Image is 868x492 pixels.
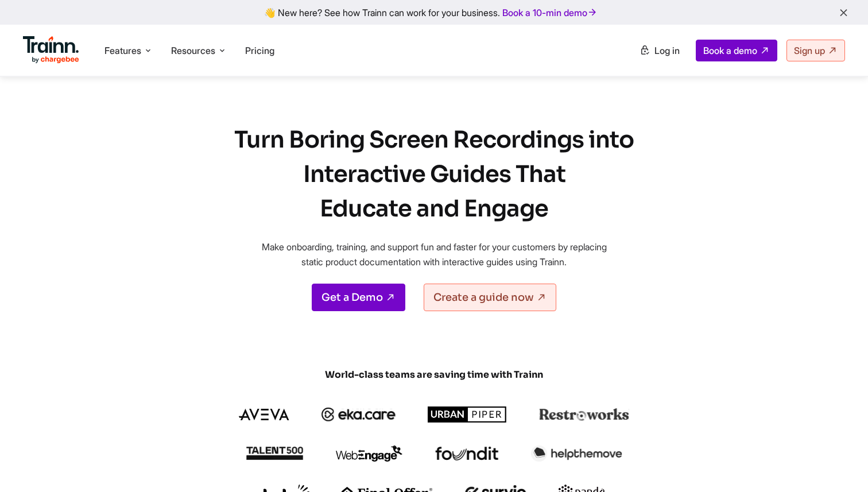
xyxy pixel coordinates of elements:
span: Resources [171,44,215,57]
a: Create a guide now [424,284,556,311]
div: 👋 New here? See how Trainn can work for your business. [7,7,861,18]
img: helpthemove logo [531,445,622,462]
h1: Turn Boring Screen Recordings into Interactive Guides That Educate and Engage [210,123,658,226]
img: Trainn Logo [23,36,79,64]
span: Features [104,44,141,57]
iframe: Chat Widget [811,437,868,492]
img: aveva logo [239,409,289,420]
img: webengage logo [336,445,402,462]
a: Book a 10-min demo [500,5,600,21]
span: Book a demo [703,45,757,56]
a: Book a demo [696,40,777,61]
span: Sign up [794,45,825,56]
p: Make onboarding, training, and support fun and faster for your customers by replacing static prod... [250,240,618,269]
a: Log in [633,40,687,61]
img: foundit logo [435,447,499,460]
a: Pricing [245,45,274,56]
span: Log in [654,45,680,56]
img: restroworks logo [539,408,629,421]
a: Get a Demo [312,284,405,311]
img: urbanpiper logo [428,406,507,423]
span: World-class teams are saving time with Trainn [158,369,710,381]
img: talent500 logo [246,446,303,460]
a: Sign up [786,40,845,61]
img: ekacare logo [321,408,396,421]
